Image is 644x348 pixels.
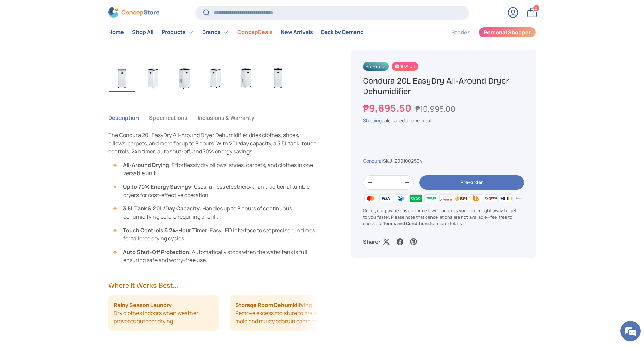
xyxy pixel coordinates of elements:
[140,65,166,92] img: condura-easy-dry-dehumidifier-left-side-view-concepstore.ph
[363,117,524,124] div: calculated at checkout.
[158,25,198,39] summary: Products
[382,158,422,164] span: |
[394,158,422,164] span: 2001002504
[115,183,319,199] li: : Uses far less electricity than traditional tumble dryers for cost-effective operation.
[363,238,380,246] p: Share:
[363,207,524,227] p: Once your payment is confirmed, we'll process your order right away to get it to you faster. Plea...
[35,38,114,47] div: Chat with us now
[392,62,418,71] span: 10% off
[234,65,260,92] img: condura-easy-dry-dehumidifier-full-right-side-view-condura-philippines
[115,161,319,177] li: : Effortlessly dry pillows, shoes, carpets, and clothes in one versatile unit.
[383,220,430,226] a: Terms and Conditions
[281,26,313,39] a: New Arrivals
[468,193,483,203] img: ubp
[378,193,393,203] img: visa
[123,205,200,212] strong: 3.5L Tank & 20L/Day Capacity
[363,101,413,115] strong: ₱9,895.50
[115,226,319,242] li: : Easy LED interface to set precise run times for tailored drying cycles.
[202,65,229,92] img: condura-easy-dry-dehumidifier-full-left-side-view-concepstore-dot-ph
[265,65,291,92] img: https://concepstore.ph/products/condura-easydry-all-around-dryer-dehumidifier-20l
[198,110,254,126] button: Inclusions & Warranty
[115,248,319,264] li: : Automatically stops when the water tank is full, ensuring safe and worry-free use.
[108,26,124,39] a: Home
[423,193,438,203] img: maya
[393,193,408,203] img: gcash
[123,226,207,234] strong: Touch Controls & 24-Hour Timer
[171,65,198,92] img: condura-easy-dry-dehumidifier-right-side-view-concepstore
[123,161,169,169] strong: All-Around Drying
[123,248,189,256] strong: Auto Shut-Off Protection
[108,280,319,290] h2: Where It Works Best...
[108,295,219,331] li: Dry clothes indoors when weather prevents outdoor drying.
[111,3,128,20] div: Minimize live chat window
[479,27,536,38] a: Personal Shopper
[454,193,468,203] img: bpi
[383,158,393,164] span: SKU:
[363,117,382,124] a: Shipping
[363,76,524,97] h1: Condura 20L EasyDry All-Around Dryer Dehumidifier
[132,26,153,39] a: Shop All
[499,193,514,203] img: bdo
[115,204,319,221] li: : Handles up to 8 hours of continuous dehumidifying before requiring a refill.
[108,7,159,18] img: ConcepStore
[237,26,273,39] a: ConcepDeals
[3,185,129,209] textarea: Type your message and hit 'Enter'
[435,25,536,39] nav: Secondary
[108,25,364,39] nav: Primary
[108,131,317,155] span: The Condura 20L EasyDry All-Around Dryer Dehumidifier dries clothes, shoes, pillows, carpets, and...
[39,86,94,154] span: We're online!
[108,110,139,126] button: Description
[535,6,537,11] span: 2
[408,193,423,203] img: grabpay
[363,62,389,71] span: Pre-order
[451,26,471,39] a: Stories
[230,295,341,331] li: Remove excess moisture to prevent mold and musty odors in damp rooms.
[363,158,382,164] a: Condura
[483,193,498,203] img: qrph
[109,65,135,92] img: condura-easy-dry-dehumidifier-full-view-concepstore.ph
[438,193,453,203] img: billease
[484,30,531,35] span: Personal Shopper
[321,26,364,39] a: Back by Demand
[149,110,187,126] button: Specifications
[123,183,191,190] strong: Up to 70% Energy Savings
[363,193,378,203] img: master
[514,193,529,203] img: metrobank
[114,301,172,309] strong: Rainy Season Laundry
[198,25,233,39] summary: Brands
[235,301,312,309] strong: Storage Room Dehumidifying
[415,103,455,114] s: ₱10,995.00
[419,175,524,190] button: Pre-order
